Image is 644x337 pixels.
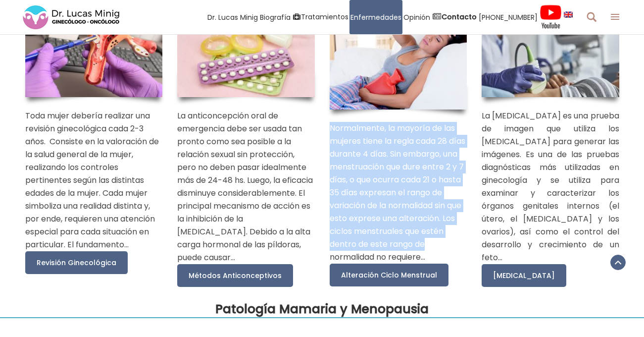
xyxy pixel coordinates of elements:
[540,4,562,29] img: Videos Youtube Ginecología
[330,122,467,264] p: Normalmente, la mayoría de las mujeres tiene la regla cada 28 días durante 4 días. Sin embargo, u...
[482,264,566,287] a: [MEDICAL_DATA]
[341,270,437,280] span: Alteración Ciclo Menstrual
[479,11,538,23] span: [PHONE_NUMBER]
[215,300,429,318] strong: Patología Mamaria y Menopausia
[177,9,315,97] img: Métodos Anticonceptivos
[564,11,573,17] img: language english
[189,271,282,281] span: Métodos Anticonceptivos
[37,258,116,268] span: Revisión Ginecológica
[330,264,448,286] a: Alteración Ciclo Menstrual
[442,12,477,22] strong: Contacto
[493,271,555,281] span: [MEDICAL_DATA]
[350,11,401,23] span: Enfermedades
[330,22,467,110] img: Alteraciones Ciclo Menstrual
[482,9,619,97] img: Ecografía Ginecológica
[301,11,348,23] span: Tratamientos
[207,11,258,23] span: Dr. Lucas Minig
[25,110,163,251] p: Toda mujer debería realizar una revisión ginecológica cada 2-3 años. Consiste en la valoración de...
[403,11,430,23] span: Opinión
[260,11,291,23] span: Biografía
[25,251,128,274] a: Revisión Ginecológica
[177,110,315,264] p: La anticoncepción oral de emergencia debe ser usada tan pronto como sea posible a la relación sex...
[25,9,163,97] img: Revisión Ginecológica
[482,110,619,264] p: La [MEDICAL_DATA] es una prueba de imagen que utiliza los [MEDICAL_DATA] para generar las imágene...
[177,264,293,287] a: Métodos Anticonceptivos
